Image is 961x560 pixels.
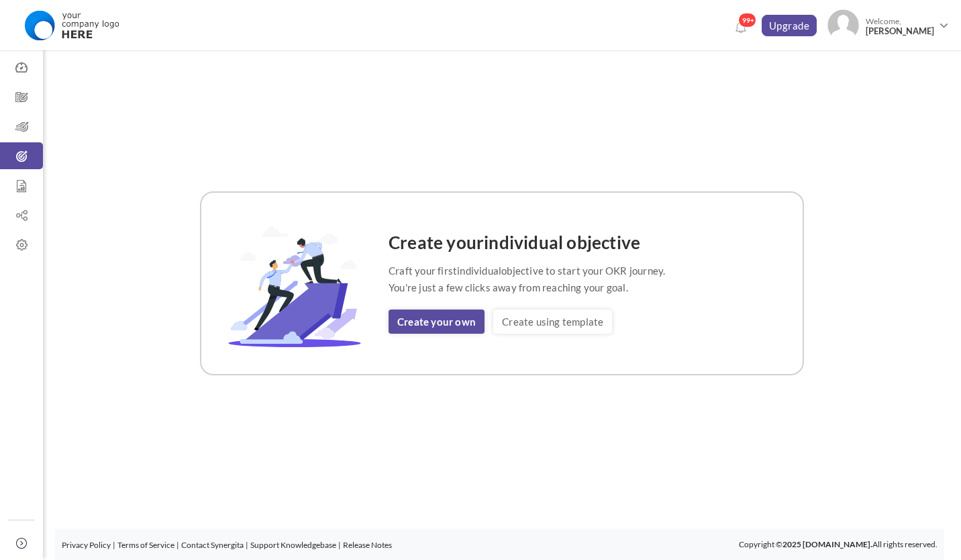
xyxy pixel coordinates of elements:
[343,540,392,550] a: Release Notes
[181,540,244,550] a: Contact Synergita
[250,540,336,550] a: Support Knowledgebase
[782,539,872,549] b: 2025 [DOMAIN_NAME].
[484,232,640,253] span: individual objective
[62,540,111,550] a: Privacy Policy
[739,538,938,551] p: Copyright © All rights reserved.
[389,233,665,252] h4: Create your
[738,13,756,28] span: 99+
[215,220,375,347] img: OKR-Template-Image.svg
[866,26,934,36] span: [PERSON_NAME]
[338,539,341,552] li: |
[389,310,485,334] a: Create your own
[493,310,612,334] a: Create using template
[389,263,665,296] p: Craft your first objective to start your OKR journey. You're just a few clicks away from reaching...
[730,17,752,39] a: Notifications
[827,9,859,41] img: Photo
[246,539,248,552] li: |
[457,265,501,277] span: individual
[822,4,954,44] a: Photo Welcome,[PERSON_NAME]
[113,539,115,552] li: |
[859,9,938,43] span: Welcome,
[15,9,128,42] img: Logo
[762,15,817,36] a: Upgrade
[176,539,179,552] li: |
[117,540,174,550] a: Terms of Service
